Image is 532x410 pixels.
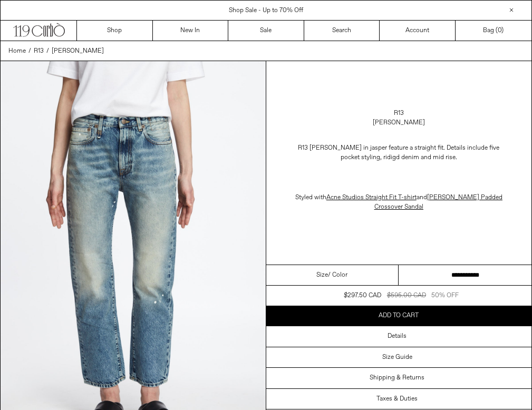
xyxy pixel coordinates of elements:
[431,291,459,300] div: 50% OFF
[344,291,381,300] div: $297.50 CAD
[374,193,502,211] a: [PERSON_NAME] Padded Crossover Sandal
[228,21,304,41] a: Sale
[8,47,26,55] span: Home
[380,21,456,41] a: Account
[498,26,501,35] span: 0
[34,47,44,55] span: R13
[498,26,504,35] span: )
[295,193,502,211] span: Styled with and
[52,47,104,55] span: [PERSON_NAME]
[77,21,153,41] a: Shop
[379,311,419,320] span: Add to cart
[394,109,404,118] a: R13
[388,333,407,340] h3: Details
[304,21,380,41] a: Search
[266,306,532,326] button: Add to cart
[298,144,499,162] span: R13 [PERSON_NAME] in jasper feature a straight fit. Details include five pocket styling, ridigd d...
[34,46,44,56] a: R13
[28,46,31,56] span: /
[456,21,531,41] a: Bag ()
[328,270,347,280] span: / Color
[387,291,426,300] div: $595.00 CAD
[382,354,412,361] h3: Size Guide
[326,193,417,202] a: Acne Studios Straight Fit T-shirt
[229,6,303,15] a: Shop Sale - Up to 70% Off
[316,270,328,280] span: Size
[52,46,104,56] a: [PERSON_NAME]
[8,46,26,56] a: Home
[370,374,424,382] h3: Shipping & Returns
[153,21,229,41] a: New In
[46,46,49,56] span: /
[373,118,425,128] div: [PERSON_NAME]
[376,395,418,403] h3: Taxes & Duties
